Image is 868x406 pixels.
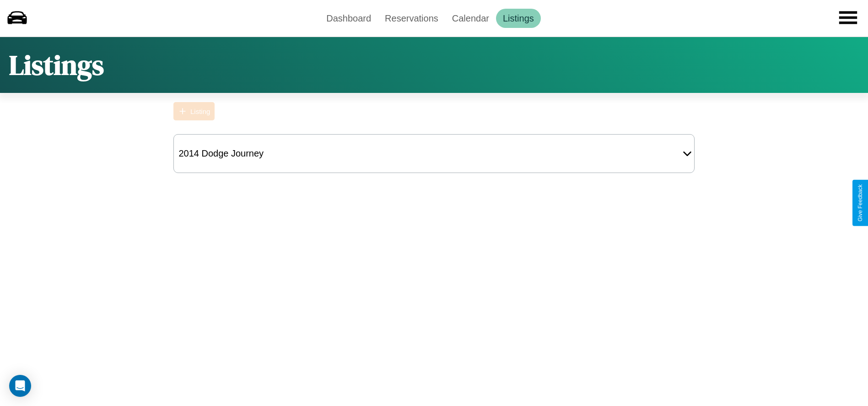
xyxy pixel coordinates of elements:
a: Reservations [378,9,445,28]
div: 2014 Dodge Journey [174,144,268,163]
a: Listings [496,9,541,28]
h1: Listings [9,46,104,84]
a: Dashboard [319,9,378,28]
div: Give Feedback [857,184,863,222]
div: Listing [190,108,210,115]
div: Open Intercom Messenger [9,375,31,397]
button: Listing [173,102,215,120]
a: Calendar [445,9,496,28]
